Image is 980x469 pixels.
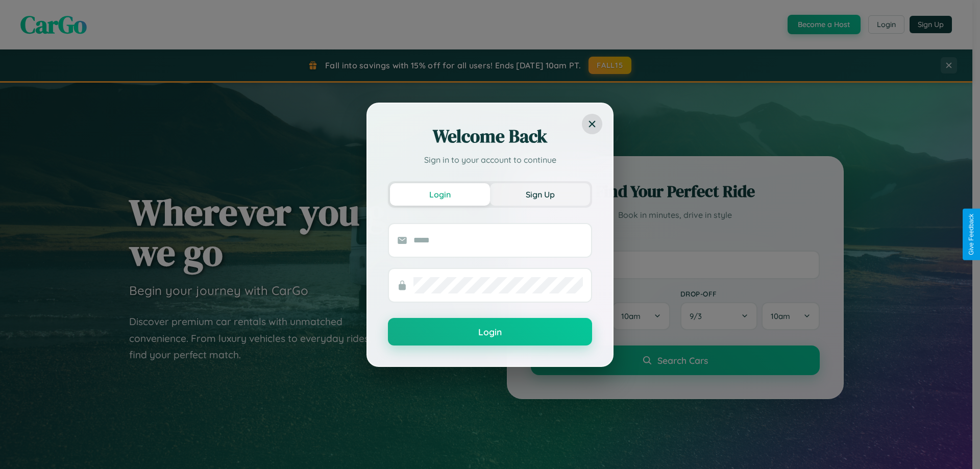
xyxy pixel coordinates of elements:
[968,214,975,255] div: Give Feedback
[490,183,590,206] button: Sign Up
[388,318,592,345] button: Login
[388,124,592,149] h2: Welcome Back
[388,154,592,166] p: Sign in to your account to continue
[390,183,490,206] button: Login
